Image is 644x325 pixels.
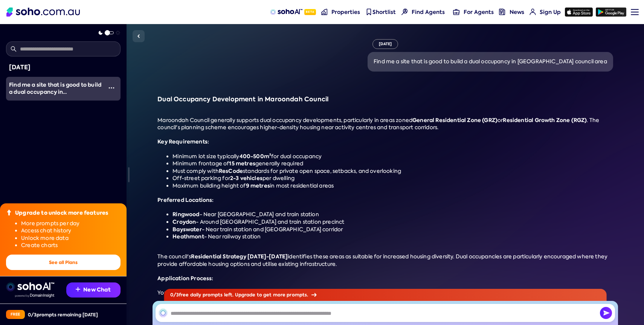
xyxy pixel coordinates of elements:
span: identifies these areas as suitable for increased housing diversity. Dual occupancies are particul... [157,253,607,267]
strong: Ringwood [172,211,199,218]
li: Must comply with standards for private open space, setbacks, and overlooking [172,168,613,175]
img: Upgrade icon [6,209,12,215]
h3: Dual Occupancy Development in Maroondah Council [157,96,613,103]
button: Send [600,307,612,319]
span: . The council's planning scheme encourages higher-density housing near activity centres and trans... [157,117,599,131]
img: for-agents-nav icon [530,9,536,15]
img: Soho Logo [6,8,80,17]
span: The council's [157,253,191,260]
li: Unlock more data [21,235,121,242]
img: sohoAI logo [270,9,302,15]
div: Find me a site that is good to build a dual occupancy in maroondah council area [9,81,102,96]
li: Minimum frontage of generally required [172,160,613,168]
span: Maroondah Council generally supports dual occupancy developments, particularly in areas zoned [157,117,412,124]
strong: Croydon [172,218,196,226]
span: For Agents [464,8,494,16]
h4: Application Process: [157,275,613,282]
img: Find agents icon [401,9,408,15]
strong: 400-500m² [240,153,272,160]
span: Sign Up [540,8,561,16]
div: [DATE] [372,39,398,49]
strong: General Residential Zone (GRZ) [412,116,497,124]
button: See all Plans [6,255,121,270]
li: - Near railway station [172,233,613,241]
div: Upgrade to unlock more features [15,209,108,217]
div: 0 / 3 prompts remaining [DATE] [28,311,98,318]
div: [DATE] [9,63,118,72]
span: Properties [331,8,360,16]
span: Find me a site that is good to build a dual occupancy in [GEOGRAPHIC_DATA] council area [9,81,101,111]
img: Data provided by Domain Insight [15,294,54,298]
img: sohoai logo [6,282,54,291]
img: news-nav icon [499,9,505,15]
img: for-agents-nav icon [453,9,459,15]
li: Create charts [21,242,121,249]
span: You'll need a [157,289,191,296]
strong: Bayswater [172,226,202,233]
strong: Residential Growth Zone (RGZ) [503,116,587,124]
div: Free [6,310,25,319]
img: Arrow icon [311,293,316,297]
img: SohoAI logo black [159,308,168,317]
strong: 2-3 vehicles [230,174,262,182]
li: Maximum building height of in most residential areas [172,182,613,190]
div: 0 / 3 free daily prompts left. Upgrade to get more prompts. [164,289,607,301]
span: Beta [304,9,316,15]
li: Minimum lot size typically for dual occupancy [172,153,613,160]
strong: 15 metres [229,160,255,167]
img: shortlist-nav icon [366,9,372,15]
span: News [510,8,524,16]
strong: Heathmont [172,233,204,240]
strong: ResCode [219,167,243,175]
span: or [497,117,503,124]
span: Shortlist [372,8,396,16]
img: Sidebar toggle icon [134,32,143,41]
li: Access chat history [21,227,121,235]
li: - Near [GEOGRAPHIC_DATA] and train station [172,211,613,218]
li: More prompts per day [21,220,121,227]
li: - Near train station and [GEOGRAPHIC_DATA] corridor [172,226,613,233]
div: Find me a site that is good to build a dual occupancy in [GEOGRAPHIC_DATA] council area [374,58,607,66]
img: app-store icon [565,8,593,17]
strong: Residential Strategy [DATE]-[DATE] [191,253,288,260]
img: More icon [108,85,114,91]
strong: 9 metres [246,182,270,189]
button: New Chat [66,282,121,298]
img: google-play icon [596,8,626,17]
a: Find me a site that is good to build a dual occupancy in [GEOGRAPHIC_DATA] council area [6,77,102,101]
li: - Around [GEOGRAPHIC_DATA] and train station precinct [172,218,613,226]
h4: Key Requirements: [157,138,613,146]
li: Off-street parking for per dwelling [172,175,613,182]
img: properties-nav icon [321,9,328,15]
h4: Preferred Locations: [157,197,613,204]
img: Recommendation icon [76,287,80,291]
span: Find Agents [412,8,445,16]
img: Send icon [600,307,612,319]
